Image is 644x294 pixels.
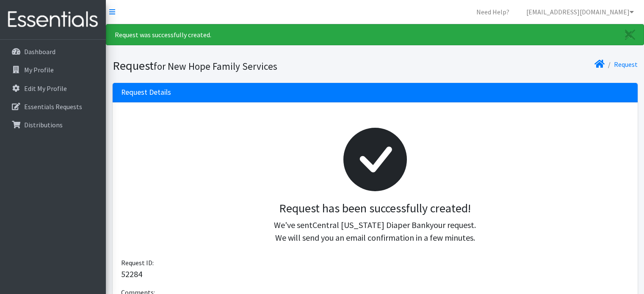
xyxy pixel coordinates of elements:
[121,88,171,97] h3: Request Details
[24,121,63,129] p: Distributions
[312,220,430,230] span: Central [US_STATE] Diaper Bank
[128,201,622,216] h3: Request has been successfully created!
[106,24,644,45] div: Request was successfully created.
[24,84,67,93] p: Edit My Profile
[3,116,102,133] a: Distributions
[3,98,102,115] a: Essentials Requests
[520,3,641,20] a: [EMAIL_ADDRESS][DOMAIN_NAME]
[616,25,644,45] a: Close
[3,43,102,60] a: Dashboard
[24,66,54,74] p: My Profile
[121,268,629,280] p: 52284
[3,61,102,78] a: My Profile
[24,47,55,56] p: Dashboard
[24,102,82,111] p: Essentials Requests
[470,3,516,20] a: Need Help?
[121,258,154,267] span: Request ID:
[113,58,372,73] h1: Request
[614,60,638,69] a: Request
[154,60,277,72] small: for New Hope Family Services
[3,80,102,97] a: Edit My Profile
[128,219,622,244] p: We've sent your request. We will send you an email confirmation in a few minutes.
[3,5,102,34] img: HumanEssentials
